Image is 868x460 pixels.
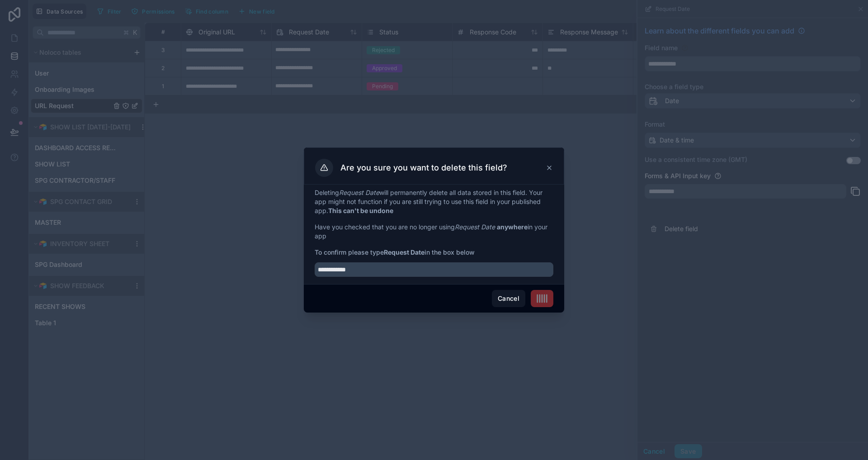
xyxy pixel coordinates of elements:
em: Request Date [339,189,379,196]
span: To confirm please type in the box below [315,248,553,257]
p: Deleting will permanently delete all data stored in this field. Your app might not function if yo... [315,188,553,215]
p: Have you checked that you are no longer using in your app [315,223,553,241]
em: Request Date [455,223,495,231]
h3: Are you sure you want to delete this field? [340,162,507,173]
strong: This can't be undone [328,207,393,214]
strong: Request Date [384,248,425,256]
strong: anywhere [497,223,528,231]
button: Cancel [492,290,525,307]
